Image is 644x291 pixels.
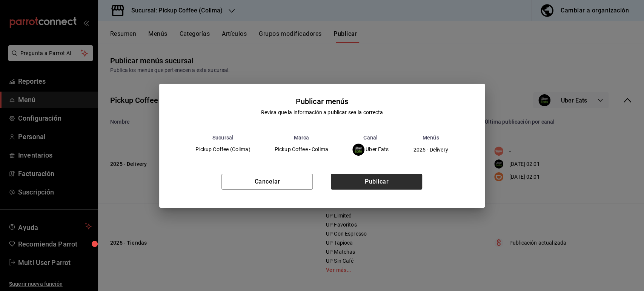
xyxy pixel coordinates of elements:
th: Marca [263,135,340,141]
div: Uber Eats [352,144,389,156]
button: Publicar [331,174,422,190]
div: Publicar menús [296,96,349,107]
td: Pickup Coffee (Colima) [183,141,262,159]
td: Pickup Coffee - Colima [263,141,340,159]
button: Cancelar [221,174,313,190]
th: Menús [401,135,460,141]
span: 2025 - Delivery [413,147,448,152]
th: Canal [340,135,401,141]
th: Sucursal [183,135,262,141]
div: Revisa que la información a publicar sea la correcta [261,109,383,116]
